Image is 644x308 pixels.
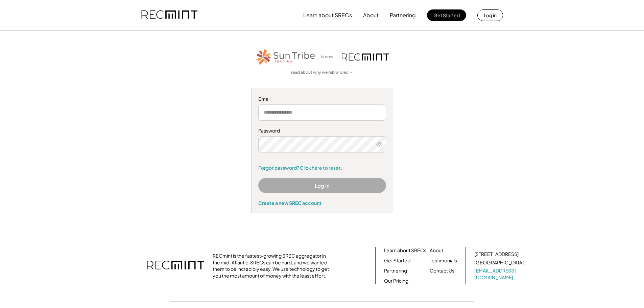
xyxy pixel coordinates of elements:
a: read about why we rebranded → [291,70,353,75]
div: [STREET_ADDRESS] [474,251,519,258]
div: is now [319,54,338,60]
a: [EMAIL_ADDRESS][DOMAIN_NAME] [474,267,525,281]
a: Testimonials [430,257,457,264]
a: Get Started [384,257,410,264]
button: Learn about SRECs [303,8,352,22]
img: STT_Horizontal_Logo%2B-%2BColor.png [255,48,316,66]
a: Contact Us [430,267,454,274]
a: Our Pricing [384,278,408,284]
img: recmint-logotype%403x.png [342,53,389,61]
a: Partnering [384,267,407,274]
img: recmint-logotype%403x.png [141,4,197,27]
button: Get Started [427,9,466,21]
div: Email [258,96,386,102]
button: Partnering [390,8,416,22]
a: Learn about SRECs [384,247,426,254]
div: Create a new SREC account [258,200,386,206]
img: recmint-logotype%403x.png [147,254,204,278]
div: [GEOGRAPHIC_DATA] [474,259,524,266]
button: Log in [477,9,503,21]
button: About [363,8,379,22]
button: Log In [258,178,386,193]
a: Forgot password? Click here to reset. [258,165,386,171]
div: Password [258,127,386,134]
a: About [430,247,443,254]
div: RECmint is the fastest-growing SREC aggregator in the mid-Atlantic. SRECs can be hard, and we wan... [213,253,333,279]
